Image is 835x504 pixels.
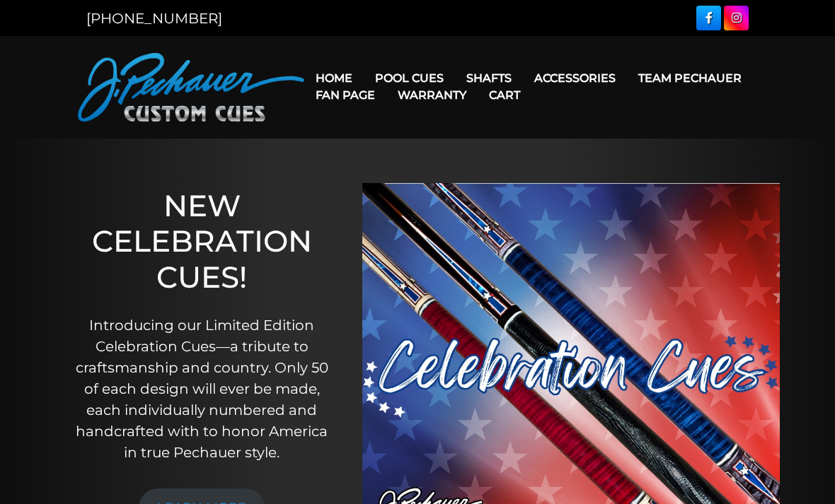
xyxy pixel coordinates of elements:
a: [PHONE_NUMBER] [86,10,222,27]
p: Introducing our Limited Edition Celebration Cues—a tribute to craftsmanship and country. Only 50 ... [70,315,334,463]
a: Accessories [523,60,627,96]
a: Home [304,60,364,96]
a: Team Pechauer [627,60,753,96]
a: Fan Page [304,77,386,113]
h1: NEW CELEBRATION CUES! [70,188,334,295]
a: Shafts [455,60,523,96]
img: Pechauer Custom Cues [78,53,304,122]
a: Warranty [386,77,478,113]
a: Pool Cues [364,60,455,96]
a: Cart [478,77,531,113]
